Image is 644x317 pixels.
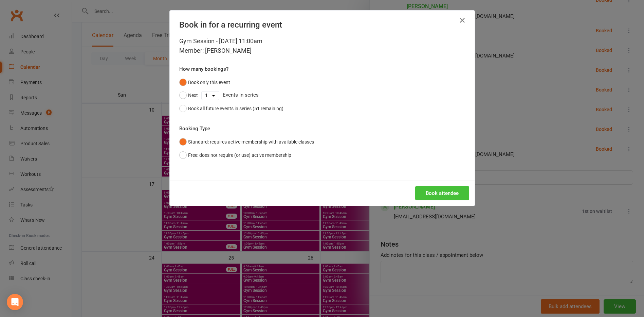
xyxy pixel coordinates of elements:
[188,105,283,112] div: Book all future events in series (51 remaining)
[179,65,228,73] label: How many bookings?
[179,36,465,55] div: Gym Session - [DATE] 11:00am Member: [PERSON_NAME]
[179,102,283,115] button: Book all future events in series (51 remaining)
[7,294,23,310] div: Open Intercom Messenger
[179,89,465,102] div: Events in series
[179,76,230,89] button: Book only this event
[457,15,468,26] button: Close
[179,149,291,162] button: Free: does not require (or use) active membership
[179,20,465,30] h4: Book in for a recurring event
[179,124,210,133] label: Booking Type
[179,89,198,102] button: Next
[415,186,469,200] button: Book attendee
[179,135,314,148] button: Standard: requires active membership with available classes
